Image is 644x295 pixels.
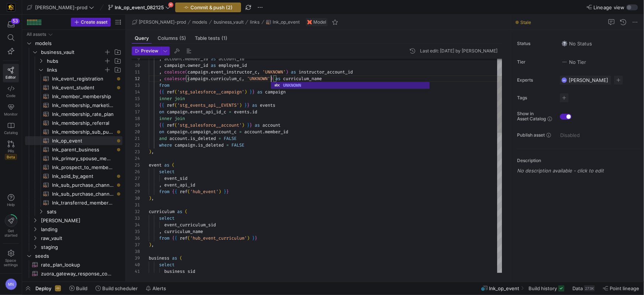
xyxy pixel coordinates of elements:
span: is_deleted [198,142,224,148]
span: business_vault [41,48,104,56]
span: Build history [528,285,557,291]
span: lnk_transferred_membership​​​​​​​​​​ [52,199,114,207]
span: PRs [8,149,14,153]
span: coalesce [164,69,185,75]
span: , [151,149,154,155]
span: campaign [167,109,187,115]
span: ref [167,122,175,128]
span: event [149,162,162,168]
button: lnk_op_event_082125 [106,3,172,12]
button: models [191,18,209,27]
a: lnk_sub_purchase_channel_monthly_forecast​​​​​​​​​​ [25,181,123,189]
img: No status [562,41,568,47]
a: lnk_parent_business​​​​​​​​​​ [25,145,123,154]
div: 16 [132,102,140,109]
span: ref [167,102,175,108]
a: lnk_membership_sub_purchase_channel​​​​​​​​​​ [25,127,123,136]
span: } [247,102,249,108]
span: No Tier [562,59,586,65]
span: 'hub_event' [190,189,218,195]
a: rate_plan_lookup​​​​​​ [25,260,123,269]
span: lnk_parent_business​​​​​​​​​​ [52,145,114,154]
span: is_deleted [190,136,216,141]
button: No tierNo Tier [560,57,588,67]
span: ) [244,89,247,95]
a: Catalog [3,119,19,138]
a: lnk_membership_referral​​​​​​​​​​ [25,119,123,127]
div: 25 [132,162,140,168]
span: , [159,229,162,234]
span: 'stg_salesforce__campaign' [177,89,244,95]
div: Suggest [271,82,430,89]
div: 15 [132,95,140,102]
div: Press SPACE to select this row. [25,181,123,189]
span: inner [159,96,172,102]
div: 11 [132,69,140,75]
div: 29 [132,188,140,195]
button: Data273K [569,282,598,295]
span: = [229,109,231,115]
span: Preview [141,48,158,54]
img: https://storage.googleapis.com/y42-prod-data-exchange/images/uAsz27BndGEK0hZWDFeOjoxA7jCwgK9jE472... [7,4,15,11]
span: Query [135,36,149,41]
span: . [208,76,211,82]
span: } [244,102,247,108]
span: Status [517,41,554,46]
span: ) [242,122,244,128]
span: { [159,89,162,95]
span: [PERSON_NAME] [569,77,608,83]
span: Catalog [4,130,18,135]
span: coalesce [164,76,185,82]
div: Press SPACE to select this row. [25,101,123,110]
span: select [159,169,175,175]
span: Code [6,93,16,98]
span: event_api_id_c [190,109,226,115]
div: Press SPACE to select this row. [25,39,123,48]
span: curriculum_c [211,76,242,82]
button: Build history [525,282,568,295]
span: employee_id [218,62,247,68]
a: Code [3,82,19,101]
div: Press SPACE to select this row. [25,74,123,83]
span: owner_id [187,62,208,68]
span: Build [76,285,87,291]
span: lnk_sold_by_agent​​​​​​​​​​ [52,172,114,181]
span: , [159,182,162,188]
span: lnk_member_membership​​​​​​​​​​ [52,92,114,101]
span: as [257,89,262,95]
span: join [175,96,185,102]
a: lnk_prospect_to_member_conversion​​​​​​​​​​ [25,163,123,172]
div: Press SPACE to select this row. [25,48,123,56]
span: = [226,142,229,148]
div: Press SPACE to select this row. [25,110,123,119]
span: Tier [517,59,554,65]
button: business_vault [212,18,245,27]
button: Create asset [71,18,111,27]
span: from [159,189,169,195]
span: { [172,189,175,195]
span: lnk_op_event​​​​​​​​​​ [52,137,114,145]
button: Build [66,282,91,295]
span: lnk_membership_referral​​​​​​​​​​ [52,119,114,127]
span: instructor_account_id [299,69,353,75]
a: lnk_event_registration​​​​​​​​​​ [25,74,123,83]
div: 36 [132,235,140,241]
span: { [159,122,162,128]
span: . [262,129,265,135]
span: ) [239,102,242,108]
div: Press SPACE to select this row. [25,127,123,136]
div: 34 [132,222,140,228]
div: Press SPACE to select this row. [25,225,123,234]
a: lnk_sold_by_agent​​​​​​​​​​ [25,172,123,181]
div: 53 [11,18,20,24]
span: 'stg_salesforce__account' [177,122,242,128]
span: select [159,215,175,221]
span: rate_plan_lookup​​​​​​ [41,261,114,269]
span: sats [47,207,121,216]
button: Getstarted [3,212,19,240]
span: (5) [179,36,186,41]
span: lnk_sub_purchase_channel_monthly_forecast​​​​​​​​​​ [52,181,114,189]
span: ( [185,69,187,75]
button: lnk_op_event [264,18,302,27]
a: lnk_membership_marketing​​​​​​​​​​ [25,101,123,110]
